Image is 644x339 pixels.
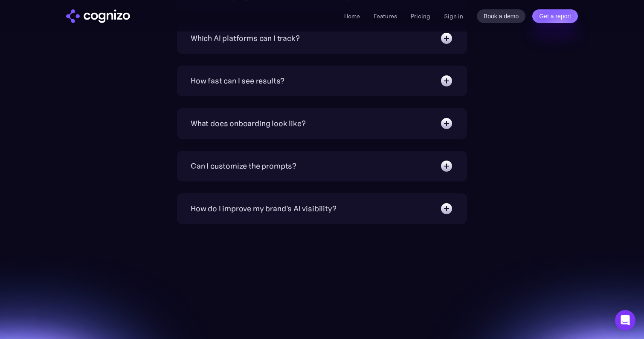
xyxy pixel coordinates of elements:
[191,203,336,215] div: How do I improve my brand's AI visibility?
[191,118,305,129] div: What does onboarding look like?
[411,12,430,20] a: Pricing
[615,310,635,330] div: Open Intercom Messenger
[374,12,397,20] a: Features
[66,9,130,23] a: home
[191,160,296,172] div: Can I customize the prompts?
[66,9,130,23] img: cognizo logo
[444,11,463,21] a: Sign in
[532,9,578,23] a: Get a report
[191,32,299,44] div: Which AI platforms can I track?
[477,9,526,23] a: Book a demo
[344,12,360,20] a: Home
[191,75,284,87] div: How fast can I see results?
